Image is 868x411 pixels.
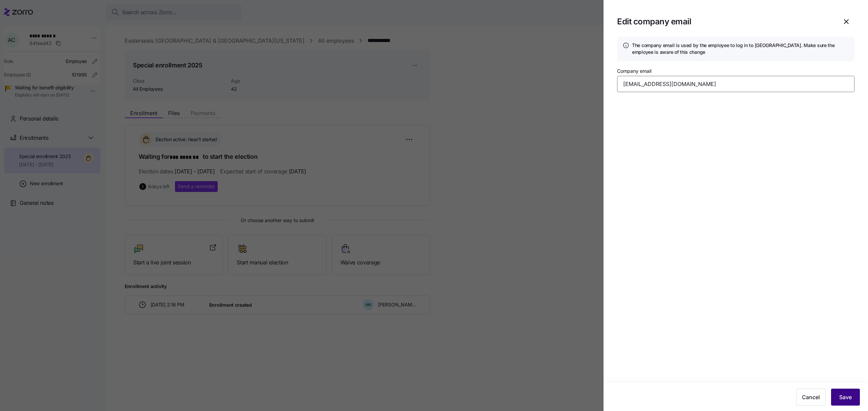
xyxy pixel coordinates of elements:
span: Cancel [802,393,820,401]
span: Save [839,393,852,401]
h1: Edit company email [617,16,833,27]
button: Save [831,389,860,406]
h4: The company email is used by the employee to log in to [GEOGRAPHIC_DATA]. Make sure the employee ... [632,42,849,56]
button: Cancel [796,389,826,406]
label: Company email [617,67,651,75]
